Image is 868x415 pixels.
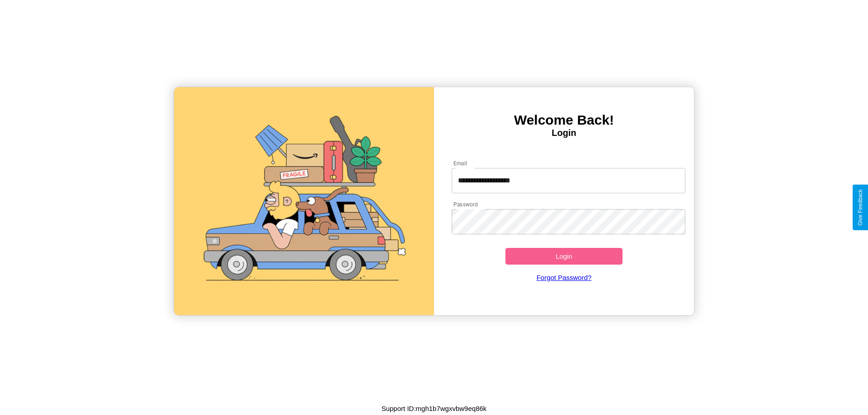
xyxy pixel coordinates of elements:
[382,402,487,415] p: Support ID: mgh1b7wgxvbw9eq86k
[434,112,694,128] h3: Welcome Back!
[857,189,863,226] div: Give Feedback
[453,201,477,208] label: Password
[453,159,467,167] label: Email
[447,265,681,290] a: Forgot Password?
[505,248,623,265] button: Login
[434,128,694,138] h4: Login
[174,87,434,315] img: gif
